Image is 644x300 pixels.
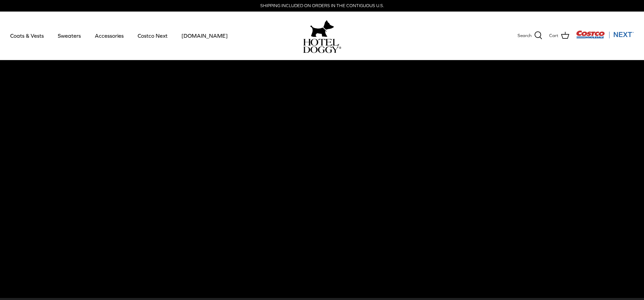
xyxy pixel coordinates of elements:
img: hoteldoggy.com [310,18,334,39]
a: Costco Next [132,24,174,47]
a: Search [518,31,542,40]
span: Cart [549,32,558,39]
a: Visit Costco Next [576,35,634,40]
img: hoteldoggycom [303,39,341,53]
a: Sweaters [52,24,87,47]
a: Cart [549,31,569,40]
span: Search [518,32,532,39]
a: hoteldoggy.com hoteldoggycom [303,18,341,53]
a: Coats & Vests [4,24,50,47]
a: Accessories [89,24,130,47]
img: Costco Next [576,30,634,39]
a: [DOMAIN_NAME] [175,24,234,47]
